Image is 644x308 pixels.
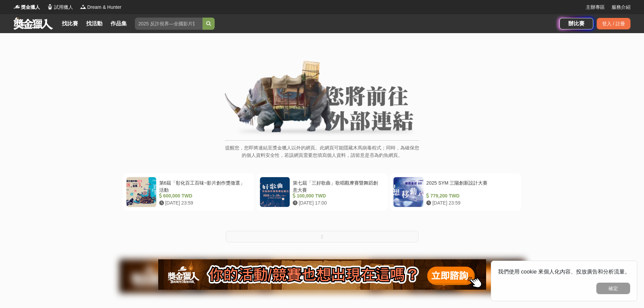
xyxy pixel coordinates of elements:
span: 我們使用 cookie 來個人化內容、投放廣告和分析流量。 [498,269,630,275]
div: 第6屆「彰化百工百味~影片創作獎徵選」活動 [159,180,248,192]
a: Logo獎金獵人 [14,4,40,11]
div: [DATE] 17:00 [293,199,382,207]
div: 第七屆「三好歌曲」歌唱觀摩賽暨舞蹈創意大賽 [293,180,382,192]
span: 試用獵人 [54,4,73,11]
img: External Link Banner [225,61,419,137]
button: 2 [226,231,419,242]
p: 提醒您，您即將連結至獎金獵人以外的網頁。此網頁可能隱藏木馬病毒程式；同時，為確保您的個人資料安全性，若該網頁需要您填寫個人資料，請留意是否為釣魚網頁。 [225,144,419,166]
a: 找比賽 [59,19,81,28]
a: LogoDream & Hunter [80,4,121,11]
div: 100,000 TWD [293,192,382,199]
div: 2025 SYM 三陽創新設計大賽 [426,180,515,192]
input: 2025 反詐視界—全國影片競賽 [135,18,202,30]
div: 779,200 TWD [426,192,515,199]
a: 找活動 [84,19,105,28]
div: [DATE] 23:59 [159,199,248,207]
a: Logo試用獵人 [47,4,73,11]
a: 作品集 [108,19,129,28]
a: 主辦專區 [586,4,605,11]
span: 獎金獵人 [21,4,40,11]
a: 2025 SYM 三陽創新設計大賽 779,200 TWD [DATE] 23:59 [390,173,521,211]
div: [DATE] 23:59 [426,199,515,207]
a: 第七屆「三好歌曲」歌唱觀摩賽暨舞蹈創意大賽 100,000 TWD [DATE] 17:00 [256,173,388,211]
div: 600,000 TWD [159,192,248,199]
a: 服務介紹 [612,4,630,11]
a: 辦比賽 [559,18,593,29]
img: Logo [80,3,87,10]
span: Dream & Hunter [87,4,121,11]
img: Logo [47,3,53,10]
div: 登入 / 註冊 [597,18,630,29]
img: 905fc34d-8193-4fb2-a793-270a69788fd0.png [158,259,486,290]
a: 第6屆「彰化百工百味~影片創作獎徵選」活動 600,000 TWD [DATE] 23:59 [123,173,254,211]
button: 確定 [596,283,630,294]
img: Logo [14,3,20,10]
